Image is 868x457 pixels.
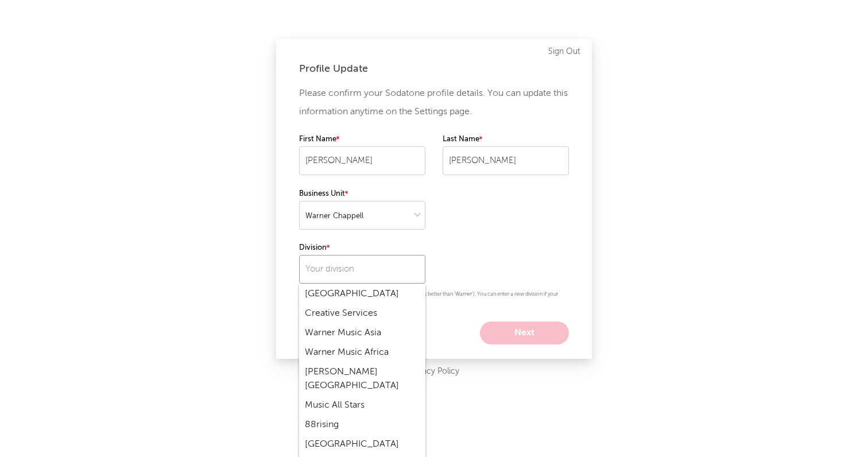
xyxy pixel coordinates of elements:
input: Your last name [443,146,569,175]
label: Last Name [443,133,569,146]
p: Please be as specific as possible (e.g. 'Warner Mexico' is better than 'Warner'). You can enter a... [299,289,569,310]
a: Sign Out [548,45,580,59]
div: [GEOGRAPHIC_DATA] [299,435,425,454]
input: Your division [299,255,425,284]
button: Next [480,322,569,344]
div: Profile Update [299,62,569,76]
div: Music All Stars [299,396,425,415]
div: 88rising [299,415,425,435]
label: Business Unit [299,187,425,201]
input: Your first name [299,146,425,175]
p: Please confirm your Sodatone profile details. You can update this information anytime on the Sett... [299,84,569,121]
label: First Name [299,133,425,146]
div: Warner Music Africa [299,343,425,362]
a: Privacy Policy [409,365,459,379]
div: [GEOGRAPHIC_DATA] [299,284,425,304]
div: Creative Services [299,304,425,323]
label: Division [299,241,425,255]
div: Warner Music Asia [299,323,425,343]
div: [PERSON_NAME] [GEOGRAPHIC_DATA] [299,362,425,396]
